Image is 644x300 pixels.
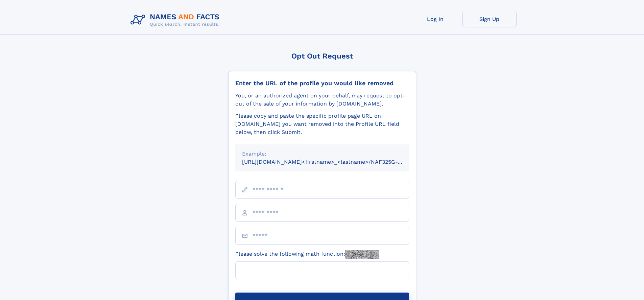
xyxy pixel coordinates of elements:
[462,11,517,27] a: Sign Up
[228,52,416,60] div: Opt Out Request
[235,250,379,259] label: Please solve the following math function:
[408,11,462,27] a: Log In
[242,159,422,165] small: [URL][DOMAIN_NAME]<firstname>_<lastname>/NAF325G-xxxxxxxx
[242,150,402,158] div: Example:
[235,79,409,87] div: Enter the URL of the profile you would like removed
[235,92,409,108] div: You, or an authorized agent on your behalf, may request to opt-out of the sale of your informatio...
[128,11,225,29] img: Logo Names and Facts
[235,112,409,136] div: Please copy and paste the specific profile page URL on [DOMAIN_NAME] you want removed into the Pr...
